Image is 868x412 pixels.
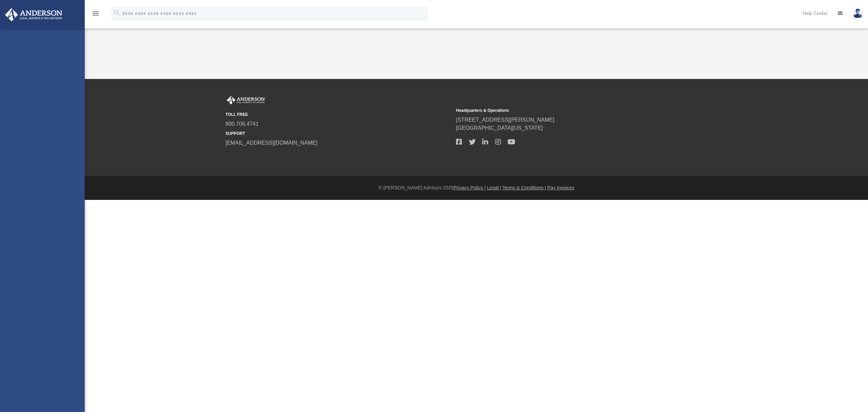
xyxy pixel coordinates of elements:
[225,96,266,105] img: Anderson Advisors Platinum Portal
[456,107,682,114] small: Headquarters & Operations
[853,8,863,18] img: User Pic
[487,185,501,190] a: Legal |
[454,185,486,190] a: Privacy Policy |
[225,111,451,118] small: TOLL FREE
[456,117,554,123] a: [STREET_ADDRESS][PERSON_NAME]
[225,121,259,127] a: 800.706.4741
[502,185,546,190] a: Terms & Conditions |
[3,8,64,21] img: Anderson Advisors Platinum Portal
[92,13,100,18] a: menu
[456,125,543,131] a: [GEOGRAPHIC_DATA][US_STATE]
[547,185,574,190] a: Pay Invoices
[92,9,100,18] i: menu
[225,130,451,137] small: SUPPORT
[225,140,317,146] a: [EMAIL_ADDRESS][DOMAIN_NAME]
[113,9,121,17] i: search
[85,184,868,191] div: © [PERSON_NAME] Advisors 2025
